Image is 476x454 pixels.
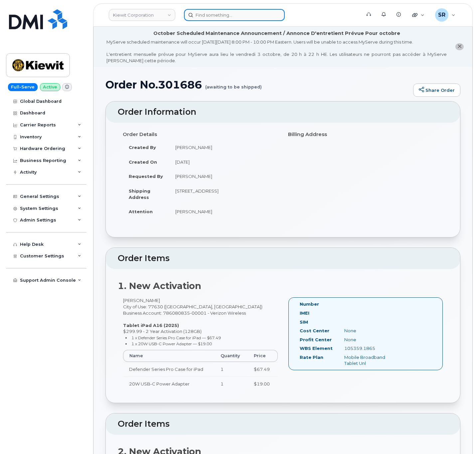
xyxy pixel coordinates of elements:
div: None [339,337,402,343]
td: $19.00 [248,377,277,391]
th: Price [248,350,277,362]
th: Name [123,350,215,362]
h2: Order Information [118,107,448,117]
small: 1 x 20W USB-C Power Adapter — $19.00 [131,341,212,346]
td: 1 [215,362,248,377]
label: SIM [300,319,308,325]
div: None [339,328,402,334]
td: [STREET_ADDRESS] [169,184,278,204]
td: Defender Series Pro Case for iPad [123,362,215,377]
h4: Order Details [123,132,278,137]
strong: 1. New Activation [118,280,201,291]
td: [DATE] [169,155,278,169]
td: [PERSON_NAME] [169,204,278,219]
h2: Order Items [118,254,448,263]
div: MyServe scheduled maintenance will occur [DATE][DATE] 8:00 PM - 10:00 PM Eastern. Users will be u... [106,39,447,64]
h1: Order No.301686 [105,79,410,90]
strong: Created On [129,159,157,165]
td: [PERSON_NAME] [169,140,278,155]
td: $67.49 [248,362,277,377]
label: Cost Center [300,328,329,334]
div: Mobile Broadband Tablet Unl [339,354,402,367]
label: Profit Center [300,337,332,343]
td: 1 [215,377,248,391]
th: Quantity [215,350,248,362]
div: October Scheduled Maintenance Announcement / Annonce D'entretient Prévue Pour octobre [153,30,400,37]
div: 105359.1865 [339,345,402,352]
a: Share Order [413,83,460,97]
strong: Attention [129,209,153,214]
small: 1 x Defender Series Pro Case for iPad — $67.49 [131,335,221,340]
label: Rate Plan [300,354,323,361]
strong: Created By [129,145,156,150]
strong: Requested By [129,174,163,179]
label: IMEI [300,310,309,316]
h2: Order Items [118,419,448,429]
td: [PERSON_NAME] [169,169,278,184]
iframe: Messenger Launcher [447,425,471,449]
td: 20W USB-C Power Adapter [123,377,215,391]
strong: Tablet iPad A16 (2025) [123,323,179,328]
h4: Billing Address [288,132,443,137]
button: close notification [455,43,464,50]
label: WBS Element [300,345,333,352]
label: Number [300,301,319,307]
div: [PERSON_NAME] City of Use: 77630 ([GEOGRAPHIC_DATA], [GEOGRAPHIC_DATA]) Business Account: 7860808... [118,297,283,397]
small: (awaiting to be shipped) [205,79,262,89]
strong: Shipping Address [129,188,150,200]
